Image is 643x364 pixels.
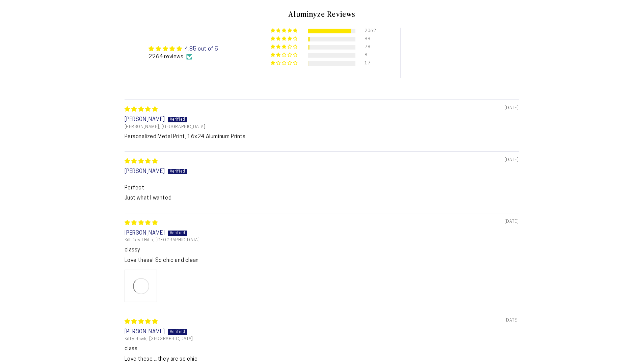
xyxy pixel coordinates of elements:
[125,356,519,363] p: Love these....they are so chic
[365,29,373,33] div: 2062
[125,8,519,20] h2: Aluminyze Reviews
[125,336,193,342] span: Kitty Hawk, [GEOGRAPHIC_DATA]
[149,53,218,61] div: 2264 reviews
[505,317,519,324] span: [DATE]
[125,257,519,264] p: Love these! So chic and clean
[125,319,158,325] span: 5 star review
[202,239,207,242] img: US
[125,169,165,174] span: [PERSON_NAME]
[271,53,299,58] div: 0% (8) reviews with 2 star rating
[271,61,299,66] div: 1% (17) reviews with 1 star rating
[186,54,192,60] img: Verified Checkmark
[365,45,373,50] div: 78
[125,329,165,335] span: [PERSON_NAME]
[185,47,218,52] a: 4.85 out of 5
[125,117,165,122] span: [PERSON_NAME]
[365,37,373,41] div: 99
[125,270,157,302] a: Link to user picture 1
[505,105,519,111] span: [DATE]
[125,231,165,236] span: [PERSON_NAME]
[271,36,299,41] div: 4% (99) reviews with 4 star rating
[125,220,158,226] span: 5 star review
[365,53,373,58] div: 8
[125,124,206,130] span: [PERSON_NAME], [GEOGRAPHIC_DATA]
[271,28,299,33] div: 91% (2062) reviews with 5 star rating
[505,219,519,225] span: [DATE]
[505,157,519,163] span: [DATE]
[125,133,519,141] p: Personalized Metal Print, 16x24 Aluminum Prints
[125,194,519,202] p: Just what I wanted
[365,61,373,66] div: 17
[125,184,519,192] b: Perfect
[125,107,158,112] span: 5 star review
[125,238,200,243] span: Kill Devil Hills, [GEOGRAPHIC_DATA]
[149,45,218,53] div: Average rating is 4.85 stars
[207,125,213,129] img: US
[125,246,519,254] b: classy
[125,345,519,353] b: class
[125,159,158,164] span: 5 star review
[195,337,200,341] img: US
[271,44,299,50] div: 3% (78) reviews with 3 star rating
